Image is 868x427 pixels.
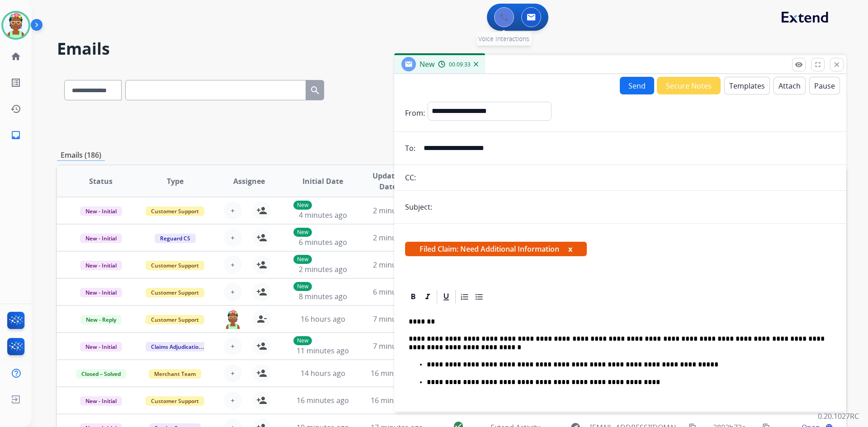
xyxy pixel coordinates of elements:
span: 8 minutes ago [299,291,347,301]
span: + [231,368,235,379]
button: Attach [774,77,806,94]
div: Italic [421,290,434,304]
div: Bold [406,290,420,304]
div: Bullet List [472,290,486,304]
span: New [420,59,434,69]
span: 2 minutes ago [373,233,421,243]
span: + [231,286,235,297]
span: Closed – Solved [76,369,126,379]
span: New - Initial [80,396,122,406]
span: 16 minutes ago [371,395,423,405]
span: 6 minutes ago [373,287,421,297]
mat-icon: search [310,85,321,96]
span: New - Initial [80,206,122,216]
span: Initial Date [302,176,343,187]
p: New [293,255,312,264]
span: New - Initial [80,342,122,352]
p: From: [405,108,425,118]
span: 16 minutes ago [371,368,423,378]
button: Send [620,77,654,94]
button: Secure Notes [657,77,721,94]
span: Customer Support [146,261,204,270]
span: 2 minutes ago [299,264,347,274]
p: New [293,201,312,210]
span: New - Initial [80,288,122,297]
span: 16 minutes ago [297,395,349,405]
mat-icon: person_add [256,259,267,270]
button: + [224,364,242,382]
span: + [231,341,235,352]
mat-icon: person_add [256,341,267,352]
mat-icon: person_remove [256,314,267,324]
button: x [568,244,572,254]
mat-icon: history [10,103,21,114]
span: Customer Support [146,315,204,324]
span: 7 minutes ago [373,314,421,324]
span: Filed Claim: Need Additional Information [405,242,587,256]
span: 00:09:33 [449,61,471,68]
p: New [293,282,312,291]
button: Pause [809,77,840,94]
span: + [231,259,235,270]
span: Assignee [233,176,265,187]
span: 7 minutes ago [373,341,421,351]
span: Status [89,176,113,187]
mat-icon: fullscreen [814,61,822,69]
p: New [293,228,312,237]
img: agent-avatar [224,310,242,329]
h2: Emails [57,40,846,58]
mat-icon: person_add [256,232,267,243]
mat-icon: list_alt [10,77,21,88]
mat-icon: person_add [256,286,267,297]
button: + [224,337,242,355]
span: 14 hours ago [301,368,345,378]
button: + [224,229,242,247]
span: New - Initial [80,261,122,270]
span: Customer Support [146,206,204,216]
span: 2 minutes ago [373,260,421,270]
mat-icon: close [833,61,841,69]
span: 4 minutes ago [299,210,347,220]
span: 16 hours ago [301,314,345,324]
span: Claims Adjudication [146,342,208,352]
p: To: [405,143,415,154]
span: New - Reply [80,315,122,324]
span: 6 minutes ago [299,237,347,247]
p: Subject: [405,202,432,212]
span: 2 minutes ago [373,206,421,216]
mat-icon: person_add [256,395,267,406]
div: Ordered List [458,290,472,304]
p: Emails (186) [57,150,105,161]
span: Customer Support [146,396,204,406]
button: + [224,283,242,301]
p: 0.20.1027RC [818,411,859,422]
span: Merchant Team [149,369,201,379]
mat-icon: person_add [256,205,267,216]
p: CC: [405,172,416,183]
span: Customer Support [146,288,204,297]
span: New - Initial [80,234,122,243]
span: + [231,205,235,216]
span: Voice Interactions [478,34,529,43]
span: Updated Date [368,170,409,192]
div: Underline [439,290,453,304]
button: + [224,256,242,274]
mat-icon: remove_red_eye [795,61,803,69]
button: + [224,202,242,220]
span: + [231,232,235,243]
mat-icon: inbox [10,130,21,141]
mat-icon: person_add [256,368,267,379]
span: Reguard CS [155,234,196,243]
img: avatar [3,13,28,38]
button: Templates [724,77,770,94]
span: + [231,395,235,406]
p: New [293,336,312,345]
mat-icon: home [10,51,21,62]
button: + [224,391,242,409]
span: Type [167,176,184,187]
span: 11 minutes ago [297,346,349,356]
